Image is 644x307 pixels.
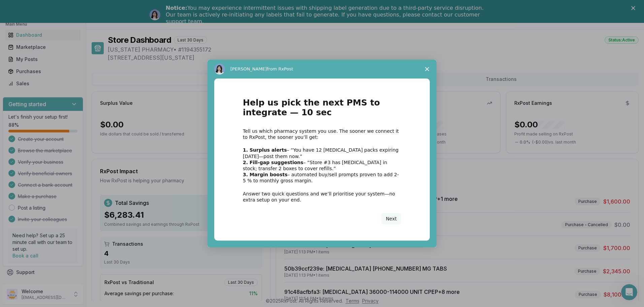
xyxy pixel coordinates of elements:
[243,172,401,184] div: – automated buy/sell prompts proven to add 2-5 % to monthly gross margin.
[150,9,160,20] img: Profile image for Alice
[166,5,187,11] b: Notice:
[267,66,293,71] span: from RxPost
[166,5,484,25] div: You may experience intermittent issues with shipping label generation due to a third-party servic...
[243,191,401,203] div: Answer two quick questions and we’ll prioritise your system—no extra setup on your end.
[418,60,437,79] span: Close survey
[243,147,401,159] div: – “You have 12 [MEDICAL_DATA] packs expiring [DATE]—post them now.”
[243,160,303,165] b: 2. Fill-gap suggestions
[243,159,401,172] div: – “Store #3 has [MEDICAL_DATA] in stock; transfer 2 boxes to cover refills.”
[243,128,401,140] div: Tell us which pharmacy system you use. The sooner we connect it to RxPost, the sooner you’ll get:
[381,213,401,224] button: Next
[631,6,638,10] div: Close
[243,147,287,153] b: 1. Surplus alerts
[243,172,288,177] b: 3. Margin boosts
[243,98,401,121] h1: Help us pick the next PMS to integrate — 10 sec
[214,64,225,74] img: Profile image for Alice
[230,66,267,71] span: [PERSON_NAME]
